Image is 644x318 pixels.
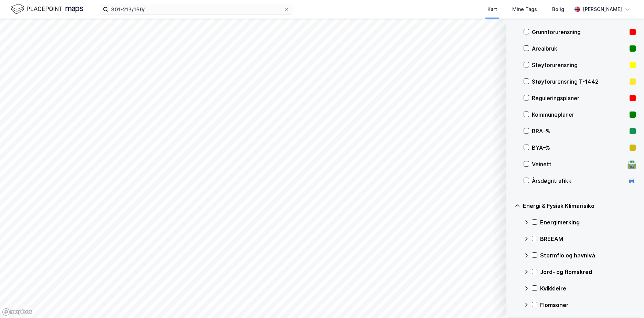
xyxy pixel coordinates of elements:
[532,44,627,53] div: Arealbruk
[532,110,627,119] div: Kommuneplaner
[532,177,625,185] div: Årsdøgntrafikk
[487,5,497,13] div: Kart
[583,5,622,13] div: [PERSON_NAME]
[523,202,636,210] div: Energi & Fysisk Klimarisiko
[540,251,636,259] div: Stormflo og havnivå
[532,144,627,152] div: BYA–%
[532,77,627,86] div: Støyforurensning T-1442
[512,5,537,13] div: Mine Tags
[540,235,636,243] div: BREEAM
[540,301,636,309] div: Flomsoner
[627,160,636,169] div: 🛣️
[108,4,284,14] input: Søk på adresse, matrikkel, gårdeiere, leietakere eller personer
[2,308,32,316] a: Mapbox homepage
[532,61,627,69] div: Støyforurensning
[532,160,625,168] div: Veinett
[532,28,627,36] div: Grunnforurensning
[540,218,636,226] div: Energimerking
[11,3,83,15] img: logo.f888ab2527a4732fd821a326f86c7f29.svg
[532,94,627,102] div: Reguleringsplaner
[552,5,564,13] div: Bolig
[540,284,636,293] div: Kvikkleire
[532,127,627,135] div: BRA–%
[540,268,636,276] div: Jord- og flomskred
[610,285,644,318] iframe: Chat Widget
